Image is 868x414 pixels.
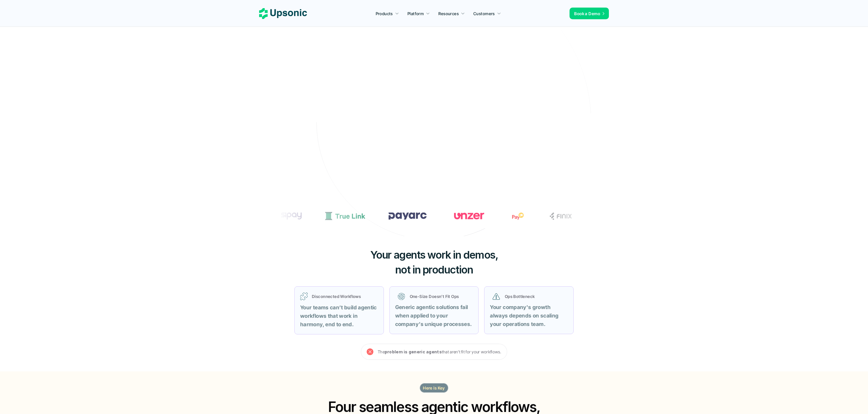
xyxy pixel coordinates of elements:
span: Your agents work in demos, [370,248,498,261]
p: From onboarding to compliance to settlement to autonomous control. Work with %82 more efficiency ... [339,103,529,120]
a: Book a Demo [570,8,609,19]
a: Products [372,8,403,19]
p: Here is Key [423,385,445,391]
span: not in production [395,263,473,276]
p: Book a Demo [574,10,600,17]
p: Customers [473,10,495,17]
p: Ops Bottleneck [505,293,565,299]
strong: Your teams can’t build agentic workflows that work in harmony, end to end. [300,304,378,327]
p: One-Size Doesn’t Fit Ops [410,293,470,299]
strong: Generic agentic solutions fail when applied to your company’s unique processes. [395,304,472,327]
a: Book a Demo [452,140,503,154]
h2: Agentic AI Platform for FinTech Operations [332,47,536,86]
p: Disconnected Workflows [312,293,378,299]
a: Play with interactive demo [365,140,449,154]
strong: Your company's growth always depends on scaling your operations team. [490,304,560,327]
p: Resources [438,10,459,17]
p: The that aren’t fit for your workflows. [378,348,501,355]
strong: problem is generic agents [385,349,442,354]
p: Book a Demo [459,143,491,151]
p: Platform [407,10,424,17]
p: Products [376,10,393,17]
p: Play with interactive demo [372,143,437,151]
